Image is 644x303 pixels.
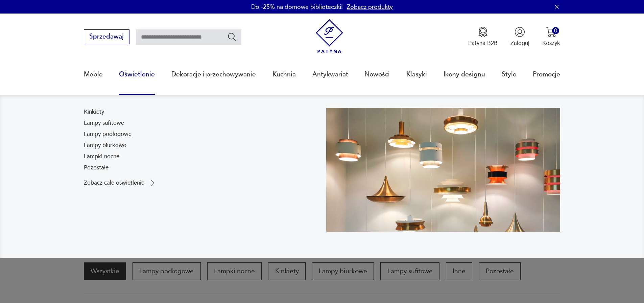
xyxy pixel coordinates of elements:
img: Ikonka użytkownika [515,27,525,37]
a: Dekoracje i przechowywanie [171,59,256,90]
button: Szukaj [227,32,237,42]
a: Klasyki [406,59,427,90]
a: Meble [84,59,103,90]
p: Patyna B2B [468,39,498,47]
p: Zaloguj [510,39,529,47]
a: Kuchnia [272,59,296,90]
a: Style [502,59,517,90]
a: Lampy biurkowe [84,141,126,149]
p: Do -25% na domowe biblioteczki! [251,3,343,11]
button: Sprzedawaj [84,29,129,44]
p: Zobacz całe oświetlenie [84,180,144,186]
a: Zobacz całe oświetlenie [84,179,157,187]
button: 0Koszyk [542,27,560,47]
img: a9d990cd2508053be832d7f2d4ba3cb1.jpg [326,108,560,232]
div: 0 [552,27,559,34]
a: Antykwariat [312,59,348,90]
a: Promocje [533,59,560,90]
a: Pozostałe [84,164,109,172]
a: Kinkiety [84,108,104,116]
img: Ikona koszyka [546,27,556,37]
img: Ikona medalu [478,27,488,37]
a: Ikona medaluPatyna B2B [468,27,498,47]
a: Ikony designu [444,59,485,90]
a: Oświetlenie [119,59,155,90]
a: Sprzedawaj [84,34,129,40]
a: Lampki nocne [84,153,119,161]
a: Lampy sufitowe [84,119,124,127]
img: Patyna - sklep z meblami i dekoracjami vintage [312,19,347,53]
button: Zaloguj [510,27,529,47]
p: Koszyk [542,39,560,47]
button: Patyna B2B [468,27,498,47]
a: Zobacz produkty [347,3,393,11]
a: Nowości [364,59,390,90]
a: Lampy podłogowe [84,130,132,138]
